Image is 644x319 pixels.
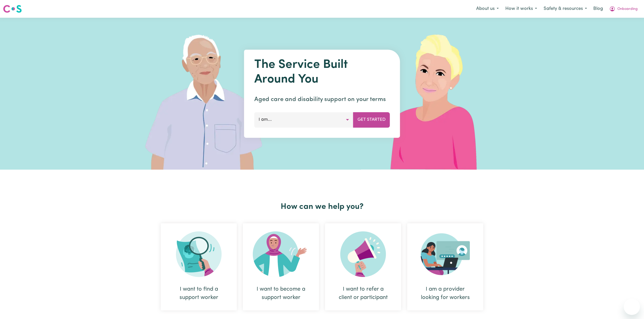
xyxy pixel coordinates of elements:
span: Onboarding [617,6,638,12]
button: My Account [606,4,641,14]
img: Provider [421,231,470,277]
div: I am a provider looking for workers [419,285,471,302]
div: I want to refer a client or participant [337,285,389,302]
img: Refer [340,231,386,277]
button: Safety & resources [540,4,590,14]
a: Careseekers logo [3,3,22,15]
p: Aged care and disability support on your terms [254,95,390,104]
h2: How can we help you? [158,202,486,212]
div: I want to find a support worker [173,285,225,302]
div: I want to become a support worker [243,223,319,310]
div: I want to refer a client or participant [325,223,401,310]
a: Blog [590,3,606,14]
button: About us [473,4,502,14]
button: I am... [254,112,353,127]
div: I want to find a support worker [161,223,237,310]
iframe: Button to launch messaging window [624,299,640,315]
h1: The Service Built Around You [254,58,390,87]
img: Careseekers logo [3,4,22,13]
button: How it works [502,4,540,14]
div: I am a provider looking for workers [407,223,483,310]
button: Get Started [353,112,390,127]
div: I want to become a support worker [255,285,307,302]
img: Search [176,231,222,277]
img: Become Worker [253,231,309,277]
